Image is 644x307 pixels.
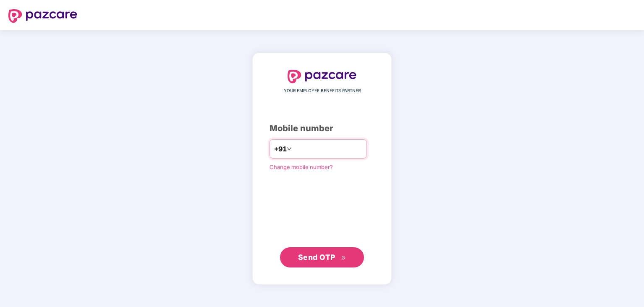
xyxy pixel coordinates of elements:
[274,144,287,154] span: +91
[280,247,364,267] button: Send OTPdouble-right
[270,122,374,135] div: Mobile number
[8,9,77,23] img: logo
[270,164,333,170] a: Change mobile number?
[284,87,361,94] span: YOUR EMPLOYEE BENEFITS PARTNER
[298,253,335,262] span: Send OTP
[287,146,292,151] span: down
[341,255,346,261] span: double-right
[288,70,356,83] img: logo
